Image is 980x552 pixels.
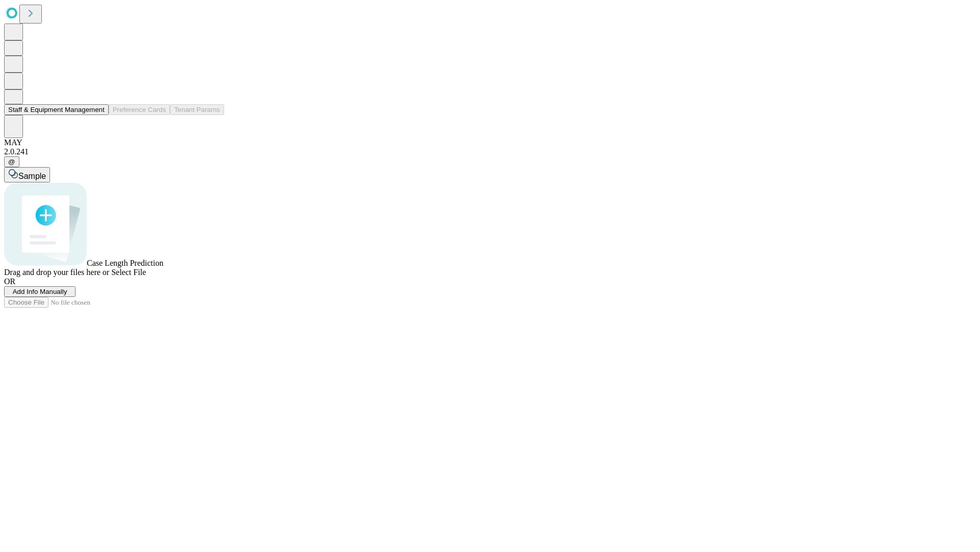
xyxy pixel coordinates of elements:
span: @ [8,158,15,166]
button: Tenant Params [170,104,224,115]
button: Preference Cards [109,104,170,115]
span: Select File [111,268,146,277]
button: Sample [4,167,50,182]
button: Add Info Manually [4,286,76,297]
button: @ [4,156,19,167]
span: Case Length Prediction [87,259,163,267]
button: Staff & Equipment Management [4,104,109,115]
div: MAY [4,138,976,147]
span: OR [4,277,15,286]
span: Sample [18,172,46,180]
span: Add Info Manually [13,288,67,295]
div: 2.0.241 [4,147,976,156]
span: Drag and drop your files here or [4,268,109,277]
